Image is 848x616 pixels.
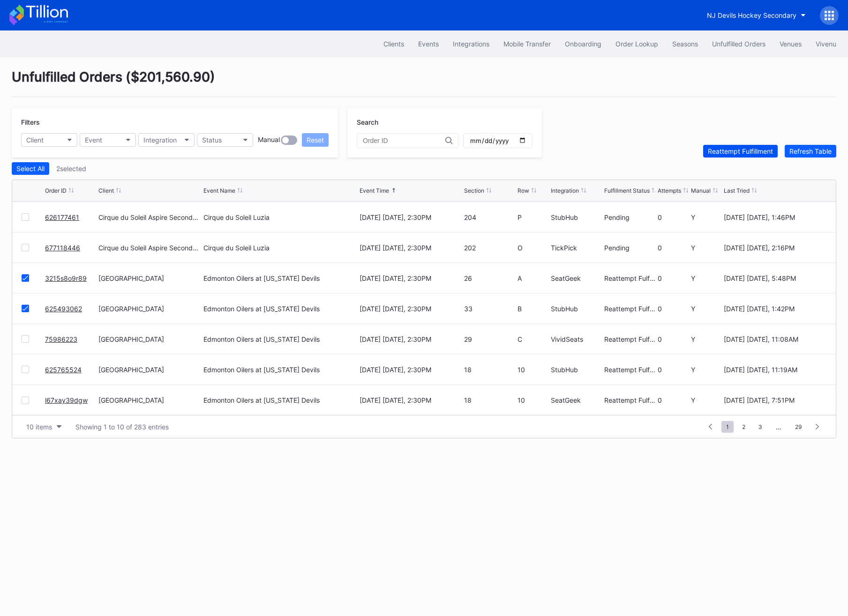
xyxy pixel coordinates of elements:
[724,244,826,252] div: [DATE] [DATE], 2:16PM
[302,133,329,147] button: Reset
[769,423,788,431] div: ...
[45,335,77,343] a: 75986223
[691,366,722,374] div: Y
[658,213,689,221] div: 0
[203,213,270,221] div: Cirque du Soleil Luzia
[658,274,689,282] div: 0
[98,335,201,343] div: [GEOGRAPHIC_DATA]
[518,213,548,221] div: P
[360,274,462,282] div: [DATE] [DATE], 2:30PM
[604,244,655,252] div: Pending
[197,133,253,147] button: Status
[700,7,813,24] button: NJ Devils Hockey Secondary
[518,187,529,194] div: Row
[464,213,515,221] div: 204
[604,274,655,282] div: Reattempt Fulfillment
[724,274,826,282] div: [DATE] [DATE], 5:48PM
[26,136,44,144] div: Client
[45,396,88,404] a: l67xay39dgw
[551,213,602,221] div: StubHub
[809,35,843,53] button: Vivenu
[453,40,489,48] div: Integrations
[98,305,201,313] div: [GEOGRAPHIC_DATA]
[307,136,324,144] div: Reset
[503,40,551,48] div: Mobile Transfer
[691,335,722,343] div: Y
[672,40,698,48] div: Seasons
[551,274,602,282] div: SeatGeek
[75,423,169,431] div: Showing 1 to 10 of 283 entries
[551,187,579,194] div: Integration
[376,35,411,53] a: Clients
[360,213,462,221] div: [DATE] [DATE], 2:30PM
[360,244,462,252] div: [DATE] [DATE], 2:30PM
[724,305,826,313] div: [DATE] [DATE], 1:42PM
[691,213,722,221] div: Y
[518,366,548,374] div: 10
[98,244,201,252] div: Cirque du Soleil Aspire Secondary
[464,187,484,194] div: Section
[98,274,201,282] div: [GEOGRAPHIC_DATA]
[615,40,658,48] div: Order Lookup
[45,305,82,313] a: 625493062
[203,305,320,313] div: Edmonton Oilers at [US_STATE] Devils
[360,366,462,374] div: [DATE] [DATE], 2:30PM
[22,421,66,433] button: 10 items
[789,147,832,155] div: Refresh Table
[705,35,773,53] button: Unfulfilled Orders
[724,396,826,404] div: [DATE] [DATE], 7:51PM
[85,136,102,144] div: Event
[363,137,445,144] input: Order ID
[816,40,836,48] div: Vivenu
[658,244,689,252] div: 0
[608,35,665,53] button: Order Lookup
[518,396,548,404] div: 10
[357,118,533,126] div: Search
[604,187,650,194] div: Fulfillment Status
[658,335,689,343] div: 0
[780,40,802,48] div: Venues
[360,396,462,404] div: [DATE] [DATE], 2:30PM
[658,396,689,404] div: 0
[785,145,836,158] button: Refresh Table
[45,187,67,194] div: Order ID
[203,396,320,404] div: Edmonton Oilers at [US_STATE] Devils
[21,133,77,147] button: Client
[360,305,462,313] div: [DATE] [DATE], 2:30PM
[464,305,515,313] div: 33
[464,335,515,343] div: 29
[464,244,515,252] div: 202
[691,244,722,252] div: Y
[551,305,602,313] div: StubHub
[203,244,270,252] div: Cirque du Soleil Luzia
[518,274,548,282] div: A
[80,133,136,147] button: Event
[16,165,45,173] div: Select All
[98,366,201,374] div: [GEOGRAPHIC_DATA]
[12,162,49,175] button: Select All
[360,335,462,343] div: [DATE] [DATE], 2:30PM
[411,35,446,53] button: Events
[658,187,681,194] div: Attempts
[45,213,79,221] a: 626177461
[773,35,809,53] button: Venues
[258,135,280,145] div: Manual
[45,274,87,282] a: 3215s8o9r89
[558,35,608,53] button: Onboarding
[737,421,750,433] span: 2
[138,133,195,147] button: Integration
[203,366,320,374] div: Edmonton Oilers at [US_STATE] Devils
[691,396,722,404] div: Y
[551,335,602,343] div: VividSeats
[754,421,767,433] span: 3
[464,396,515,404] div: 18
[658,305,689,313] div: 0
[658,366,689,374] div: 0
[724,213,826,221] div: [DATE] [DATE], 1:46PM
[203,187,235,194] div: Event Name
[604,366,655,374] div: Reattempt Fulfillment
